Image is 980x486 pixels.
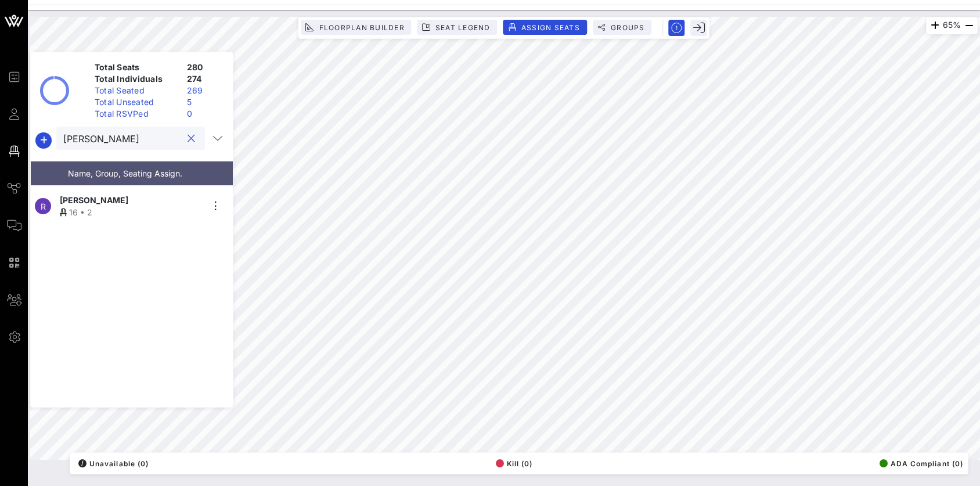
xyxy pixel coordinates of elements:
span: [PERSON_NAME] [60,194,128,206]
button: ADA Compliant (0) [876,455,963,471]
div: Total Seats [90,62,182,73]
div: 16 • 2 [60,206,203,218]
button: Seat Legend [417,20,498,35]
div: Total RSVPed [90,108,182,120]
span: Floorplan Builder [318,23,404,32]
div: 280 [182,62,228,73]
span: Name, Group, Seating Assign. [68,168,182,178]
button: Groups [593,20,652,35]
div: 269 [182,85,228,96]
div: Total Individuals [90,73,182,85]
div: Total Seated [90,85,182,96]
span: Assign Seats [521,23,580,32]
button: Assign Seats [503,20,587,35]
div: Total Unseated [90,96,182,108]
div: 65% [926,17,978,34]
div: 274 [182,73,228,85]
span: ADA Compliant (0) [880,459,963,468]
span: R [41,201,46,211]
button: /Unavailable (0) [75,455,149,471]
span: Seat Legend [435,23,491,32]
button: Kill (0) [492,455,533,471]
div: 0 [182,108,228,120]
button: Floorplan Builder [301,20,411,35]
span: Unavailable (0) [78,459,149,468]
span: Groups [610,23,645,32]
div: 5 [182,96,228,108]
button: clear icon [188,133,195,145]
span: Kill (0) [496,459,533,468]
div: / [78,459,87,467]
